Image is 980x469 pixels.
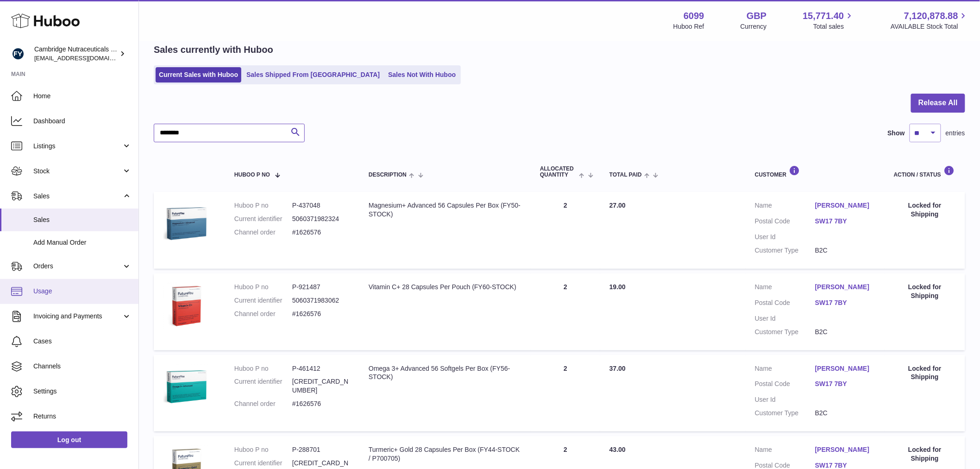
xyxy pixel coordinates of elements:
span: Total paid [609,172,642,178]
span: Sales [33,215,132,224]
dt: Channel order [234,228,292,237]
a: [PERSON_NAME] [815,283,875,292]
span: Usage [33,287,132,296]
dt: Huboo P no [234,445,292,454]
span: Home [33,92,132,101]
span: 43.00 [609,446,626,453]
dt: Postal Code [755,217,815,228]
dd: P-921487 [292,283,350,292]
span: Stock [33,167,122,176]
dt: Huboo P no [234,201,292,210]
div: Cambridge Nutraceuticals Ltd [34,45,118,63]
dt: Channel order [234,310,292,318]
dt: Current identifier [234,215,292,223]
dt: Postal Code [755,298,815,310]
dd: B2C [815,409,875,418]
span: Listings [33,142,122,151]
dt: User Id [755,395,815,404]
div: Huboo Ref [673,22,704,31]
dd: P-437048 [292,201,350,210]
span: Cases [33,337,132,346]
dd: #1626576 [292,310,350,318]
dt: Current identifier [234,296,292,305]
a: SW17 7BY [815,298,875,307]
div: Locked for Shipping [894,283,956,300]
dt: User Id [755,233,815,241]
a: [PERSON_NAME] [815,445,875,454]
span: entries [946,129,965,138]
dd: [CREDIT_CARD_NUMBER] [292,377,350,395]
td: 2 [531,355,600,432]
dt: Customer Type [755,409,815,418]
dt: Name [755,445,815,456]
div: Locked for Shipping [894,445,956,463]
a: Sales Shipped From [GEOGRAPHIC_DATA] [243,67,383,82]
span: AVAILABLE Stock Total [891,22,969,31]
dt: Name [755,364,815,375]
button: Release All [911,94,965,113]
td: 2 [531,192,600,269]
dt: Huboo P no [234,283,292,292]
dt: User Id [755,314,815,323]
div: Locked for Shipping [894,364,956,382]
span: Dashboard [33,117,132,126]
a: SW17 7BY [815,380,875,388]
td: 2 [531,273,600,350]
span: Add Manual Order [33,238,132,247]
label: Show [888,129,905,138]
span: Huboo P no [234,172,270,178]
dd: P-461412 [292,364,350,373]
img: 60991720006741.jpg [163,364,209,411]
dt: Huboo P no [234,364,292,373]
div: Omega 3+ Advanced 56 Softgels Per Box (FY56-STOCK) [369,364,521,382]
span: ALLOCATED Quantity [540,166,577,178]
dd: 5060371982324 [292,215,350,223]
div: Vitamin C+ 28 Capsules Per Pouch (FY60-STOCK) [369,283,521,292]
span: Orders [33,262,122,271]
dt: Current identifier [234,377,292,395]
span: Description [369,172,407,178]
span: Channels [33,362,132,371]
span: Settings [33,387,132,396]
dd: B2C [815,328,875,336]
div: Turmeric+ Gold 28 Capsules Per Box (FY44-STOCK / P700705) [369,445,521,463]
img: huboo@camnutra.com [11,47,25,61]
a: 7,120,878.88 AVAILABLE Stock Total [891,10,969,31]
img: 60991720006958.jpg [163,283,209,329]
dd: #1626576 [292,228,350,237]
span: [EMAIL_ADDRESS][DOMAIN_NAME] [34,54,136,62]
span: Sales [33,192,122,201]
div: Customer [755,165,875,178]
a: SW17 7BY [815,217,875,226]
dt: Customer Type [755,246,815,255]
strong: 6099 [684,10,704,22]
dt: Name [755,201,815,212]
div: Magnesium+ Advanced 56 Capsules Per Box (FY50-STOCK) [369,201,521,219]
dd: 5060371983062 [292,296,350,305]
a: [PERSON_NAME] [815,201,875,210]
div: Currency [741,22,767,31]
span: 19.00 [609,283,626,291]
span: 37.00 [609,365,626,372]
div: Action / Status [894,165,956,178]
div: Locked for Shipping [894,201,956,219]
dd: #1626576 [292,399,350,408]
a: [PERSON_NAME] [815,364,875,373]
img: 60991720007148.jpg [163,201,209,247]
span: Invoicing and Payments [33,312,122,321]
dt: Customer Type [755,328,815,336]
dd: B2C [815,246,875,255]
span: Returns [33,412,132,421]
span: Total sales [813,22,854,31]
a: 15,771.40 Total sales [803,10,854,31]
span: 7,120,878.88 [904,10,958,22]
span: 27.00 [609,202,626,209]
a: Sales Not With Huboo [385,67,459,82]
dt: Postal Code [755,380,815,391]
a: Log out [11,431,127,448]
dt: Name [755,283,815,294]
h2: Sales currently with Huboo [154,44,273,56]
dt: Channel order [234,399,292,408]
strong: GBP [747,10,766,22]
a: Current Sales with Huboo [156,67,241,82]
